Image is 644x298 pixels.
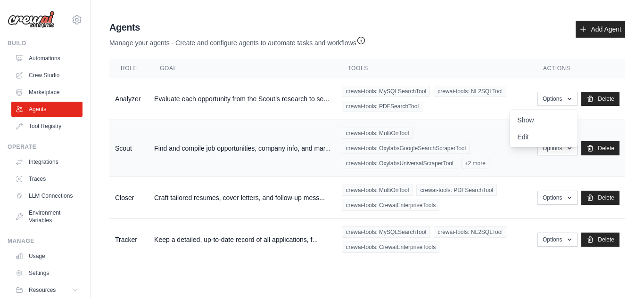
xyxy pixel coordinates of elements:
button: Options [537,141,578,155]
button: Options [537,191,578,205]
span: crewai-tools: CrewaiEnterpriseTools [342,242,439,253]
a: LLM Connections [11,188,83,203]
a: Delete [581,141,619,155]
h2: Agents [109,21,366,34]
div: Operate [8,143,83,151]
th: Role [109,59,149,78]
span: crewai-tools: MySQLSearchTool [342,226,430,238]
span: crewai-tools: MultiOnTool [342,185,413,196]
a: Settings [11,266,83,281]
a: Traces [11,171,83,186]
div: Build [8,40,83,47]
span: crewai-tools: OxylabsUniversalScraperTool [342,158,457,169]
td: Scout [109,120,149,177]
th: Goal [149,59,336,78]
img: Logo [8,11,55,29]
button: Resources [11,282,83,298]
span: crewai-tools: PDFSearchTool [342,101,422,112]
button: Options [537,233,578,247]
th: Tools [336,59,532,78]
a: Crew Studio [11,68,83,83]
a: Show [510,112,578,129]
a: Environment Variables [11,205,83,228]
a: Delete [581,233,619,247]
a: Usage [11,249,83,264]
td: Analyzer [109,78,149,120]
a: Edit [510,129,578,145]
td: Craft tailored resumes, cover letters, and follow-up mess... [149,177,336,219]
a: Integrations [11,154,83,169]
a: Delete [581,191,619,205]
span: crewai-tools: OxylabsGoogleSearchScraperTool [342,143,470,154]
span: crewai-tools: CrewaiEnterpriseTools [342,200,439,211]
button: Options [537,92,578,106]
td: Find and compile job opportunities, company info, and mar... [149,120,336,177]
td: Closer [109,177,149,219]
span: crewai-tools: NL2SQLTool [434,226,506,238]
span: crewai-tools: MultiOnTool [342,128,413,139]
div: Manage [8,237,83,245]
th: Actions [532,59,625,78]
a: Agents [11,102,83,117]
span: crewai-tools: MySQLSearchTool [342,86,430,97]
p: Manage your agents - Create and configure agents to automate tasks and workflows [109,34,366,48]
span: crewai-tools: PDFSearchTool [416,185,497,196]
td: Tracker [109,219,149,261]
a: Marketplace [11,85,83,100]
span: +2 more [461,158,489,169]
a: Tool Registry [11,119,83,134]
td: Keep a detailed, up-to-date record of all applications, f... [149,219,336,261]
a: Add Agent [576,21,625,38]
span: Resources [29,286,56,294]
span: crewai-tools: NL2SQLTool [434,86,506,97]
td: Evaluate each opportunity from the Scout’s research to se... [149,78,336,120]
a: Delete [581,92,619,106]
a: Automations [11,51,83,66]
